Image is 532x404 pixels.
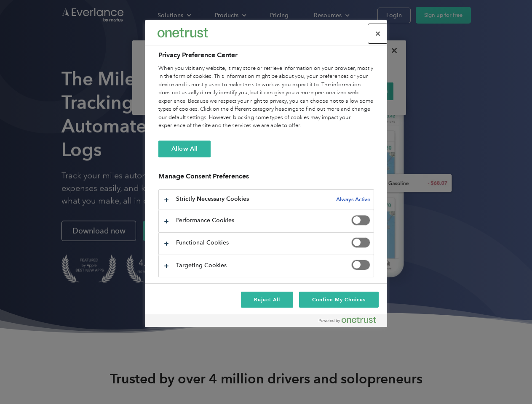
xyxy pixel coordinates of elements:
[369,24,387,43] button: Close
[158,50,374,60] h2: Privacy Preference Center
[299,292,379,308] button: Confirm My Choices
[319,316,376,323] img: Powered by OneTrust Opens in a new Tab
[241,292,293,308] button: Reject All
[158,172,374,185] h3: Manage Consent Preferences
[145,20,387,327] div: Preference center
[158,28,208,37] img: Everlance
[158,64,374,130] div: When you visit any website, it may store or retrieve information on your browser, mostly in the f...
[145,20,387,327] div: Privacy Preference Center
[158,141,211,157] button: Allow All
[158,24,208,41] div: Everlance
[319,316,383,327] a: Powered by OneTrust Opens in a new Tab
